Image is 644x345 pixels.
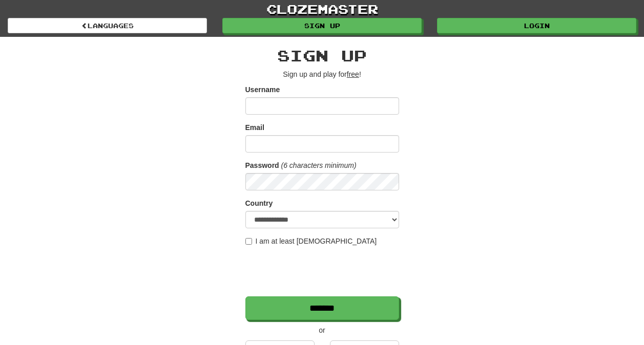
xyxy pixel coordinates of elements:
p: Sign up and play for ! [245,69,399,79]
em: (6 characters minimum) [281,161,357,169]
input: I am at least [DEMOGRAPHIC_DATA] [245,238,252,245]
label: Country [245,198,273,208]
label: I am at least [DEMOGRAPHIC_DATA] [245,236,377,246]
a: Login [437,18,636,33]
h2: Sign up [245,47,399,64]
label: Username [245,84,280,95]
iframe: reCAPTCHA [245,251,401,291]
u: free [347,70,359,78]
label: Password [245,160,279,170]
a: Sign up [222,18,422,33]
a: Languages [8,18,207,33]
label: Email [245,122,264,133]
p: or [245,325,399,335]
